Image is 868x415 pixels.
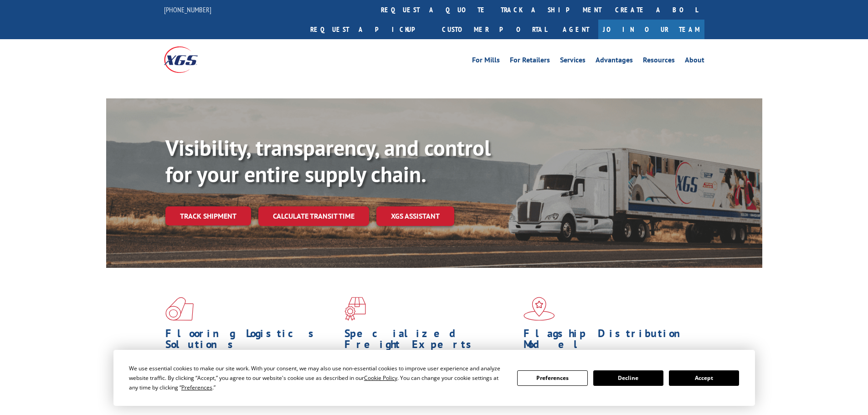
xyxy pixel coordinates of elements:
[472,56,500,67] a: For Mills
[517,370,587,386] button: Preferences
[596,56,633,67] a: Advantages
[113,350,755,406] div: Cookie Consent Prompt
[524,328,696,354] h1: Flagship Distribution Model
[165,206,251,225] a: Track shipment
[165,133,491,188] b: Visibility, transparency, and control for your entire supply chain.
[554,20,598,39] a: Agent
[435,20,554,39] a: Customer Portal
[303,20,435,39] a: Request a pickup
[181,384,212,391] span: Preferences
[685,56,704,67] a: About
[165,297,194,321] img: xgs-icon-total-supply-chain-intelligence-red
[129,364,506,392] div: We use essential cookies to make our site work. With your consent, we may also use non-essential ...
[593,370,663,386] button: Decline
[344,297,366,321] img: xgs-icon-focused-on-flooring-red
[560,56,586,67] a: Services
[598,20,704,39] a: Join Our Team
[164,5,211,14] a: [PHONE_NUMBER]
[258,206,369,226] a: Calculate transit time
[510,56,550,67] a: For Retailers
[524,297,555,321] img: xgs-icon-flagship-distribution-model-red
[643,56,675,67] a: Resources
[376,206,454,226] a: XGS ASSISTANT
[364,374,397,382] span: Cookie Policy
[344,328,517,354] h1: Specialized Freight Experts
[165,328,338,354] h1: Flooring Logistics Solutions
[669,370,739,386] button: Accept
